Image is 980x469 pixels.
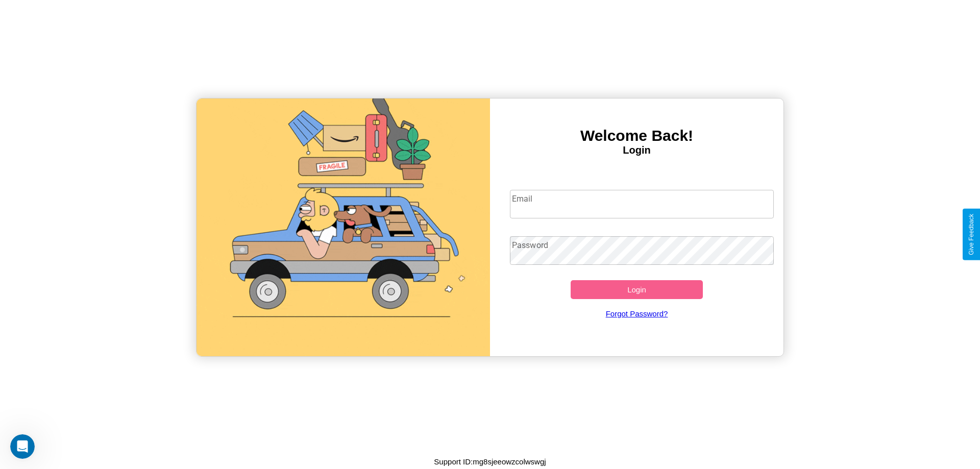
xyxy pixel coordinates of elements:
a: Forgot Password? [505,299,769,328]
h3: Welcome Back! [490,127,783,144]
h4: Login [490,144,783,156]
img: gif [197,98,490,356]
button: Login [571,280,703,299]
iframe: Intercom live chat [10,434,35,459]
div: Give Feedback [968,214,975,255]
p: Support ID: mg8sjeeowzcolwswgj [434,455,546,468]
